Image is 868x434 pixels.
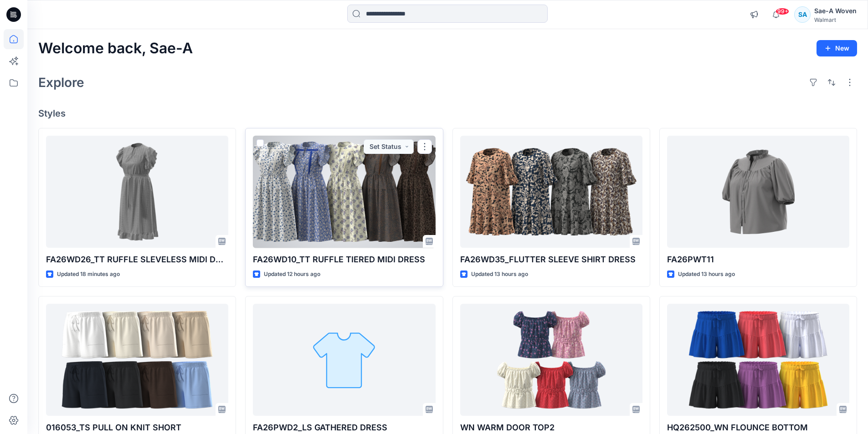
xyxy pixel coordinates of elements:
a: FA26PWT11 [667,136,849,248]
h2: Welcome back, Sae-A [38,40,193,57]
a: FA26WD35_FLUTTER SLEEVE SHIRT DRESS [460,136,642,248]
p: FA26WD10_TT RUFFLE TIERED MIDI DRESS [253,253,435,266]
p: Updated 13 hours ago [471,270,528,279]
p: FA26PWT11 [667,253,849,266]
p: Updated 12 hours ago [264,270,320,279]
h2: Explore [38,75,84,90]
p: Updated 13 hours ago [678,270,735,279]
h4: Styles [38,108,857,119]
a: FA26PWD2_LS GATHERED DRESS [253,304,435,416]
p: FA26PWD2_LS GATHERED DRESS [253,421,435,434]
p: HQ262500_WN FLOUNCE BOTTOM [667,421,849,434]
a: WN WARM DOOR TOP2 [460,304,642,416]
a: 016053_TS PULL ON KNIT SHORT [46,304,228,416]
span: 99+ [776,8,789,15]
a: FA26WD26_TT RUFFLE SLEVELESS MIDI DRESS [46,136,228,248]
p: FA26WD35_FLUTTER SLEEVE SHIRT DRESS [460,253,642,266]
p: FA26WD26_TT RUFFLE SLEVELESS MIDI DRESS [46,253,228,266]
button: New [817,40,857,56]
p: Updated 18 minutes ago [57,270,120,279]
a: HQ262500_WN FLOUNCE BOTTOM [667,304,849,416]
a: FA26WD10_TT RUFFLE TIERED MIDI DRESS [253,136,435,248]
div: SA [794,6,811,23]
div: Walmart [814,16,857,23]
p: 016053_TS PULL ON KNIT SHORT [46,421,228,434]
p: WN WARM DOOR TOP2 [460,421,642,434]
div: Sae-A Woven [814,5,857,16]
